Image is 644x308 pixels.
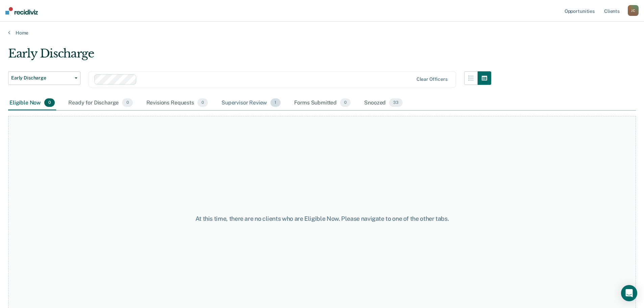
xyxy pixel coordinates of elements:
[621,285,637,301] div: Open Intercom Messenger
[67,96,134,111] div: Ready for Discharge0
[44,98,55,107] span: 0
[363,96,404,111] div: Snoozed33
[5,7,38,15] img: Recidiviz
[122,98,133,107] span: 0
[197,98,208,107] span: 0
[8,96,56,111] div: Eligible Now0
[220,96,282,111] div: Supervisor Review1
[145,96,209,111] div: Revisions Requests0
[165,215,479,222] div: At this time, there are no clients who are Eligible Now. Please navigate to one of the other tabs.
[8,71,80,85] button: Early Discharge
[628,5,639,16] button: JC
[8,30,636,36] a: Home
[340,98,351,107] span: 0
[389,98,403,107] span: 33
[11,75,72,81] span: Early Discharge
[8,47,491,66] div: Early Discharge
[628,5,639,16] div: J C
[293,96,352,111] div: Forms Submitted0
[416,76,448,82] div: Clear officers
[270,98,280,107] span: 1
